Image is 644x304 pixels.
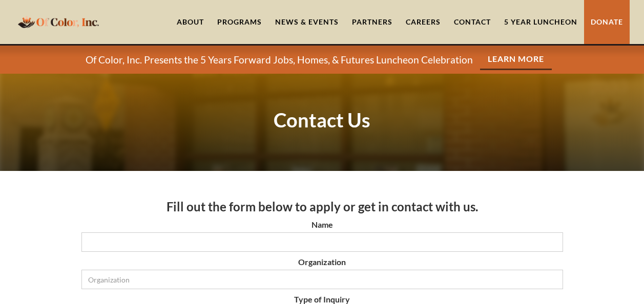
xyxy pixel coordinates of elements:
p: Of Color, Inc. Presents the 5 Years Forward Jobs, Homes, & Futures Luncheon Celebration [86,54,473,66]
div: Programs [217,17,262,27]
label: Organization [81,257,563,267]
strong: Contact Us [274,108,370,132]
input: Organization [81,270,563,289]
a: Learn More [480,49,552,70]
a: home [15,10,102,34]
label: Name [81,220,563,230]
h3: Fill out the form below to apply or get in contact with us. [81,199,563,214]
